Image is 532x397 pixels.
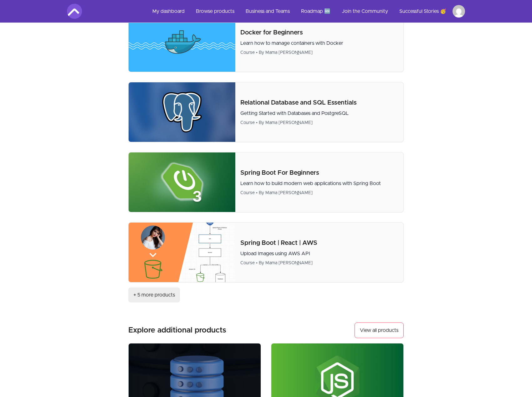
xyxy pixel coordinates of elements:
img: Amigoscode logo [67,4,82,19]
img: Product image for Spring Boot For Beginners [129,152,235,212]
p: Learn how to manage containers with Docker [240,39,398,47]
a: Join the Community [337,4,393,19]
a: + 5 more products [128,287,180,302]
img: Product image for Relational Database and SQL Essentials [129,82,235,142]
div: Course • By Mama [PERSON_NAME] [240,260,398,266]
a: Product image for Relational Database and SQL EssentialsRelational Database and SQL EssentialsGet... [128,82,404,142]
a: Roadmap 🆕 [296,4,335,19]
p: Relational Database and SQL Essentials [240,98,398,107]
p: Upload Images using AWS API [240,250,398,257]
p: Getting Started with Databases and PostgreSQL [240,110,398,117]
a: Browse products [191,4,239,19]
div: Course • By Mama [PERSON_NAME] [240,49,398,56]
img: Product image for Docker for Beginners [129,12,235,72]
p: Spring Boot | React | AWS [240,239,398,247]
div: Course • By Mama [PERSON_NAME] [240,190,398,196]
a: View all products [355,322,404,338]
h3: Explore additional products [128,325,226,335]
a: Product image for Spring Boot For BeginnersSpring Boot For BeginnersLearn how to build modern web... [128,152,404,212]
a: Successful Stories 🥳 [394,4,451,19]
p: Spring Boot For Beginners [240,168,398,177]
img: Profile image for Berk Büyükdurak [453,5,465,18]
a: Product image for Docker for BeginnersDocker for BeginnersLearn how to manage containers with Doc... [128,12,404,72]
p: Learn how to build modern web applications with Spring Boot [240,180,398,187]
img: Product image for Spring Boot | React | AWS [129,223,235,282]
a: My dashboard [147,4,190,19]
p: Docker for Beginners [240,28,398,37]
a: Product image for Spring Boot | React | AWSSpring Boot | React | AWSUpload Images using AWS APICo... [128,222,404,282]
nav: Main [147,4,465,19]
a: Business and Teams [241,4,295,19]
div: Course • By Mama [PERSON_NAME] [240,120,398,126]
